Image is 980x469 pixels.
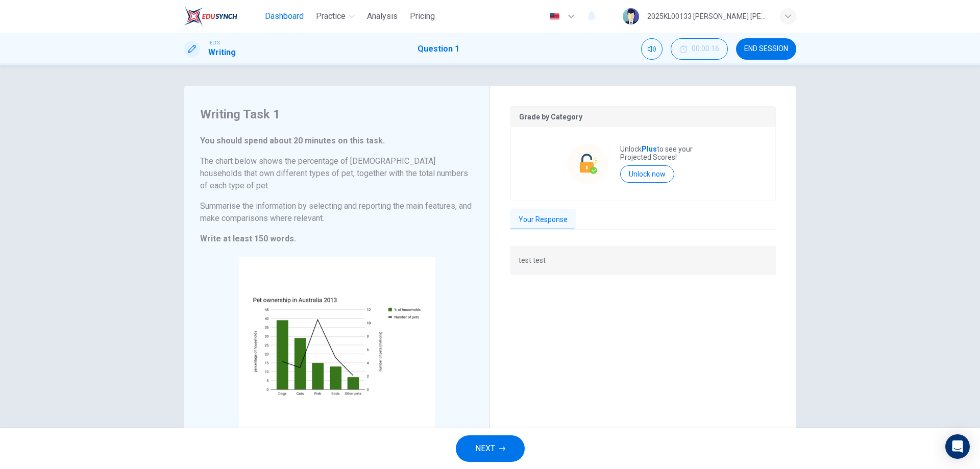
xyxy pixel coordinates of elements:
[200,200,473,225] h6: Summarise the information by selecting and reporting the main features, and make comparisons wher...
[642,145,657,153] strong: Plus
[945,434,970,459] div: Open Intercom Messenger
[456,435,525,462] button: NEXT
[265,10,304,22] span: Dashboard
[200,155,473,192] h6: The chart below shows the percentage of [DEMOGRAPHIC_DATA] households that own different types of...
[671,38,728,60] div: Hide
[510,209,776,231] div: basic tabs example
[620,165,674,183] button: Unlock now
[418,43,459,55] h1: Question 1
[510,209,576,231] button: Your Response
[548,13,561,20] img: en
[208,46,236,59] h1: Writing
[671,38,728,60] button: 00:00:16
[475,441,495,456] span: NEXT
[620,145,719,161] p: Unlock to see your Projected Scores!
[406,7,439,26] button: Pricing
[647,10,768,22] div: 2025KL00133 [PERSON_NAME] [PERSON_NAME]
[316,10,346,22] span: Practice
[184,6,237,27] img: EduSynch logo
[312,7,359,26] button: Practice
[363,7,402,26] button: Analysis
[184,6,261,27] a: EduSynch logo
[519,113,767,121] p: Grade by Category
[736,38,796,60] button: END SESSION
[623,8,639,24] img: Profile picture
[367,10,398,22] span: Analysis
[208,39,220,46] span: IELTS
[261,7,308,26] button: Dashboard
[641,38,663,60] div: Mute
[410,10,435,22] span: Pricing
[519,254,768,266] p: test test
[692,45,719,53] span: 00:00:16
[200,135,473,147] h6: You should spend about 20 minutes on this task.
[200,106,473,122] h4: Writing Task 1
[200,234,296,243] strong: Write at least 150 words.
[744,45,788,53] span: END SESSION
